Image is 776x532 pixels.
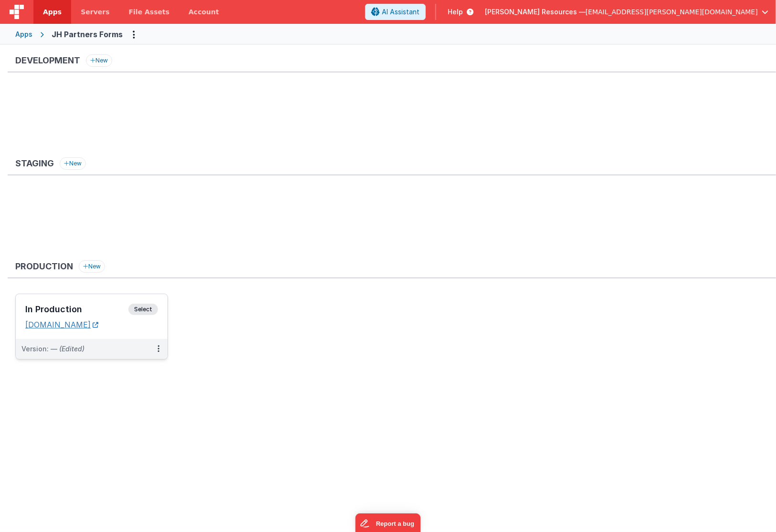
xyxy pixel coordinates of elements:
[59,345,84,353] span: (Edited)
[25,320,98,329] a: [DOMAIN_NAME]
[128,304,158,315] span: Select
[52,29,123,40] div: JH Partners Forms
[485,7,768,17] button: [PERSON_NAME] Resources — [EMAIL_ADDRESS][PERSON_NAME][DOMAIN_NAME]
[81,7,109,17] span: Servers
[60,157,86,170] button: New
[448,7,463,17] span: Help
[15,262,73,271] h3: Production
[485,7,586,17] span: [PERSON_NAME] Resources —
[79,260,105,273] button: New
[21,344,84,354] div: Version: —
[15,56,80,65] h3: Development
[15,30,32,39] div: Apps
[43,7,62,17] span: Apps
[586,7,758,17] span: [EMAIL_ADDRESS][PERSON_NAME][DOMAIN_NAME]
[382,7,419,17] span: AI Assistant
[15,159,54,168] h3: Staging
[365,4,426,20] button: AI Assistant
[129,7,170,17] span: File Assets
[25,305,128,314] h3: In Production
[86,54,112,67] button: New
[126,27,142,42] button: Options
